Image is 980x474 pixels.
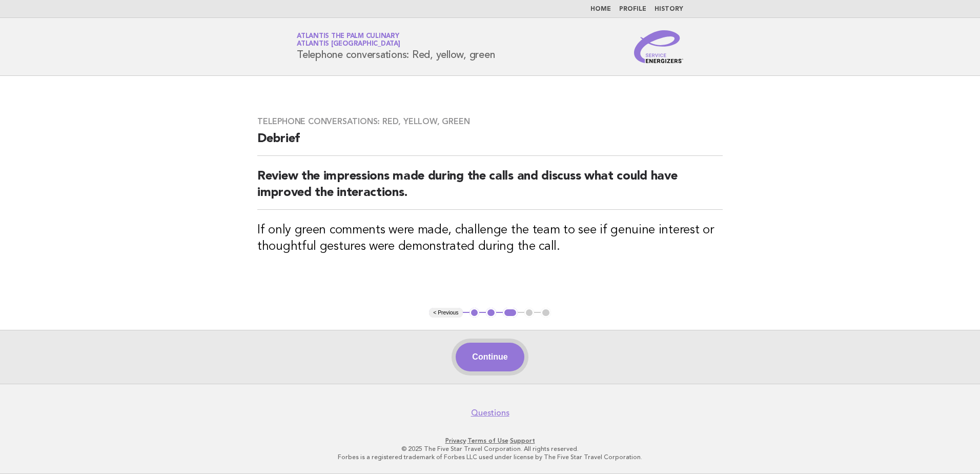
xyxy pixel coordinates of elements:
[486,308,496,318] button: 2
[257,168,723,210] h2: Review the impressions made during the calls and discuss what could have improved the interactions.
[471,408,509,418] a: Questions
[655,6,683,12] a: History
[297,33,400,47] a: Atlantis The Palm CulinaryAtlantis [GEOGRAPHIC_DATA]
[257,222,723,255] h3: If only green comments were made, challenge the team to see if genuine interest or thoughtful ges...
[176,453,804,461] p: Forbes is a registered trademark of Forbes LLC used under license by The Five Star Travel Corpora...
[257,131,723,156] h2: Debrief
[467,437,508,444] a: Terms of Use
[176,445,804,453] p: © 2025 The Five Star Travel Corporation. All rights reserved.
[297,33,495,60] h1: Telephone conversations: Red, yellow, green
[176,437,804,445] p: · ·
[297,41,400,48] span: Atlantis [GEOGRAPHIC_DATA]
[510,437,535,444] a: Support
[503,308,518,318] button: 3
[634,30,683,63] img: Service Energizers
[445,437,466,444] a: Privacy
[619,6,646,12] a: Profile
[590,6,611,12] a: Home
[456,343,524,371] button: Continue
[469,308,480,318] button: 1
[257,116,723,127] h3: Telephone conversations: Red, yellow, green
[429,308,462,318] button: < Previous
